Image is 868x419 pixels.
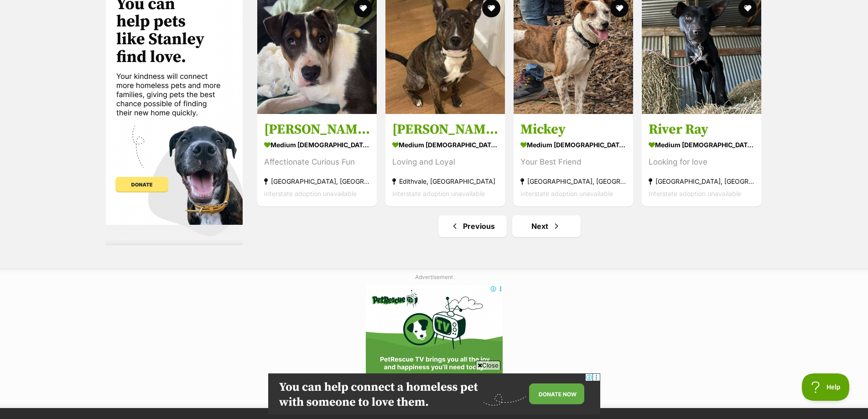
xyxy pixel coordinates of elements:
[322,0,331,7] img: iconc.png
[264,138,370,151] strong: medium [DEMOGRAPHIC_DATA] Dog
[802,373,850,401] iframe: Help Scout Beacon - Open
[438,215,507,237] a: Previous page
[364,285,504,399] iframe: Advertisement
[392,189,485,197] span: Interstate adoption unavailable
[1,1,8,8] img: consumer-privacy-logo.png
[520,175,626,187] strong: [GEOGRAPHIC_DATA], [GEOGRAPHIC_DATA]
[257,114,377,206] a: [PERSON_NAME] medium [DEMOGRAPHIC_DATA] Dog Affectionate Curious Fun [GEOGRAPHIC_DATA], [GEOGRAPH...
[649,175,754,187] strong: [GEOGRAPHIC_DATA], [GEOGRAPHIC_DATA]
[323,1,332,8] a: Privacy Notification
[264,175,370,187] strong: [GEOGRAPHIC_DATA], [GEOGRAPHIC_DATA]
[520,120,626,138] h3: Mickey
[264,155,370,168] div: Affectionate Curious Fun
[324,1,331,8] img: consumer-privacy-logo.png
[476,361,500,370] span: Close
[392,120,498,138] h3: [PERSON_NAME]
[264,120,370,138] h3: [PERSON_NAME]
[256,215,763,237] nav: Pagination
[264,189,357,197] span: Interstate adoption unavailable
[642,114,761,206] a: River Ray medium [DEMOGRAPHIC_DATA] Dog Looking for love [GEOGRAPHIC_DATA], [GEOGRAPHIC_DATA] Int...
[268,373,600,414] iframe: Advertisement
[649,138,754,151] strong: medium [DEMOGRAPHIC_DATA] Dog
[514,114,633,206] a: Mickey medium [DEMOGRAPHIC_DATA] Dog Your Best Friend [GEOGRAPHIC_DATA], [GEOGRAPHIC_DATA] Inters...
[520,155,626,168] div: Your Best Friend
[649,155,754,168] div: Looking for love
[392,138,498,151] strong: medium [DEMOGRAPHIC_DATA] Dog
[649,120,754,138] h3: River Ray
[649,189,741,197] span: Interstate adoption unavailable
[392,175,498,187] strong: Edithvale, [GEOGRAPHIC_DATA]
[385,114,505,206] a: [PERSON_NAME] medium [DEMOGRAPHIC_DATA] Dog Loving and Loyal Edithvale, [GEOGRAPHIC_DATA] Interst...
[392,155,498,168] div: Loving and Loyal
[512,215,581,237] a: Next page
[520,138,626,151] strong: medium [DEMOGRAPHIC_DATA] Dog
[520,189,613,197] span: Interstate adoption unavailable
